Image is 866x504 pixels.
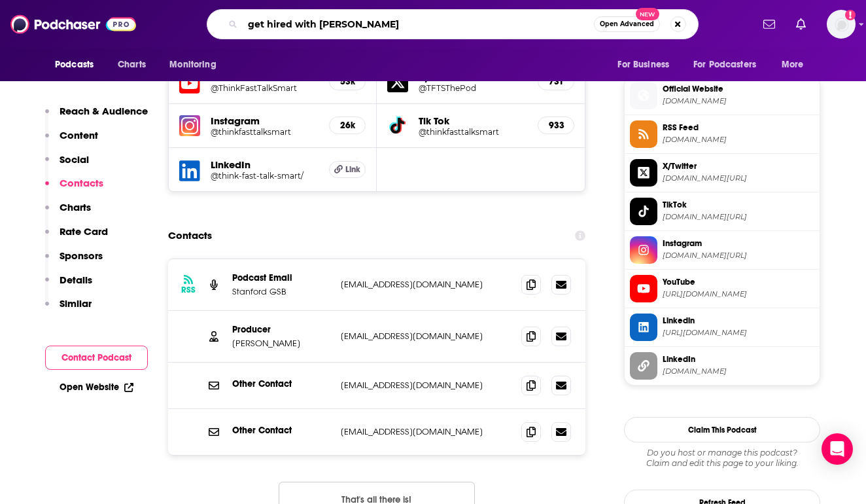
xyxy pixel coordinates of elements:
[60,105,148,117] p: Reach & Audience
[60,274,92,286] p: Details
[791,13,811,35] a: Show notifications dropdown
[630,120,814,148] a: RSS Feed[DOMAIN_NAME]
[630,159,814,187] a: X/Twitter[DOMAIN_NAME][URL]
[594,16,660,32] button: Open AdvancedNew
[827,10,856,39] span: Logged in as autumncomm
[211,83,319,93] a: @ThinkFastTalkSmart
[160,52,233,77] button: open menu
[663,289,814,299] span: https://www.youtube.com/@ThinkFastTalkSmart
[60,177,103,189] p: Contacts
[60,297,92,310] p: Similar
[232,338,330,349] p: [PERSON_NAME]
[630,82,814,109] a: Official Website[DOMAIN_NAME]
[419,83,527,93] a: @TFTSThePod
[10,12,136,37] img: Podchaser - Follow, Share and Rate Podcasts
[617,56,669,74] span: For Business
[663,315,814,327] span: Linkedin
[232,324,330,335] p: Producer
[243,14,594,35] input: Search podcasts, credits, & more...
[45,274,92,298] button: Details
[549,120,563,131] h5: 933
[45,297,92,321] button: Similar
[624,417,820,442] button: Claim This Podcast
[419,115,527,127] h5: Tik Tok
[109,52,154,77] a: Charts
[827,10,856,39] img: User Profile
[663,199,814,211] span: TikTok
[663,251,814,261] span: instagram.com/thinkfasttalksmart
[630,236,814,264] a: Instagram[DOMAIN_NAME][URL]
[60,153,89,166] p: Social
[55,56,94,74] span: Podcasts
[663,135,814,145] span: rss.art19.com
[179,115,200,136] img: iconImage
[232,425,330,436] p: Other Contact
[181,285,196,295] h3: RSS
[340,120,355,131] h5: 26k
[207,9,699,39] div: Search podcasts, credits, & more...
[211,127,319,137] h5: @thinkfasttalksmart
[663,96,814,106] span: fastersmarter.io
[341,380,511,391] p: [EMAIL_ADDRESS][DOMAIN_NAME]
[624,448,820,469] div: Claim and edit this page to your liking.
[169,56,216,74] span: Monitoring
[168,223,212,248] h2: Contacts
[630,198,814,225] a: TikTok[DOMAIN_NAME][URL]
[549,76,563,87] h5: 731
[45,201,91,225] button: Charts
[60,249,103,262] p: Sponsors
[45,153,89,177] button: Social
[341,426,511,437] p: [EMAIL_ADDRESS][DOMAIN_NAME]
[45,346,148,370] button: Contact Podcast
[827,10,856,39] button: Show profile menu
[232,272,330,283] p: Podcast Email
[45,177,103,201] button: Contacts
[758,13,780,35] a: Show notifications dropdown
[118,56,146,74] span: Charts
[663,276,814,288] span: YouTube
[822,433,853,465] div: Open Intercom Messenger
[772,52,820,77] button: open menu
[341,279,511,290] p: [EMAIL_ADDRESS][DOMAIN_NAME]
[663,328,814,338] span: https://www.linkedin.com/company/think-fast-talk-smart/
[663,160,814,172] span: X/Twitter
[630,352,814,380] a: LinkedIn[DOMAIN_NAME]
[341,331,511,342] p: [EMAIL_ADDRESS][DOMAIN_NAME]
[45,129,98,153] button: Content
[211,158,319,171] h5: LinkedIn
[45,105,148,129] button: Reach & Audience
[663,122,814,134] span: RSS Feed
[60,129,98,141] p: Content
[45,225,108,249] button: Rate Card
[419,127,527,137] a: @thinkfasttalksmart
[693,56,756,74] span: For Podcasters
[663,83,814,95] span: Official Website
[782,56,804,74] span: More
[685,52,775,77] button: open menu
[608,52,685,77] button: open menu
[45,249,103,274] button: Sponsors
[663,173,814,183] span: twitter.com/TFTSThePod
[630,314,814,341] a: Linkedin[URL][DOMAIN_NAME]
[60,225,108,238] p: Rate Card
[232,378,330,389] p: Other Contact
[663,212,814,222] span: tiktok.com/@thinkfasttalksmart
[600,21,654,27] span: Open Advanced
[329,161,366,178] a: Link
[211,171,319,181] a: @think-fast-talk-smart/
[663,238,814,249] span: Instagram
[624,448,820,458] span: Do you host or manage this podcast?
[636,8,659,20] span: New
[60,382,133,393] a: Open Website
[232,286,330,297] p: Stanford GSB
[345,164,360,175] span: Link
[663,353,814,365] span: LinkedIn
[845,10,856,20] svg: Add a profile image
[46,52,111,77] button: open menu
[340,76,355,87] h5: 53k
